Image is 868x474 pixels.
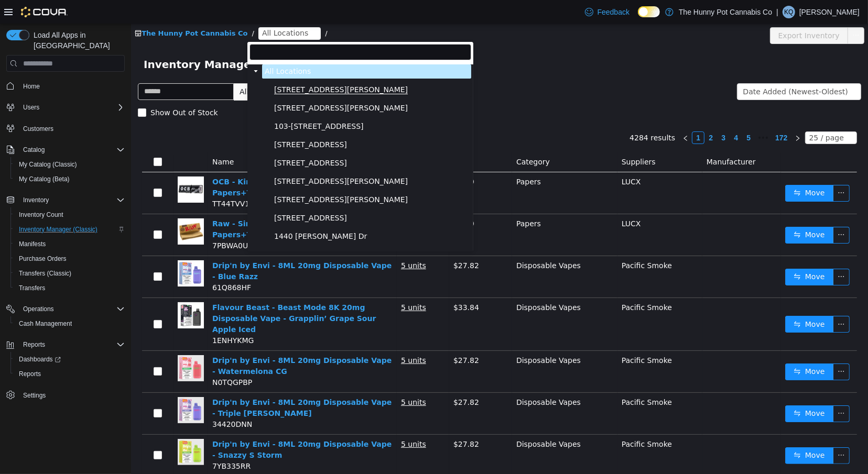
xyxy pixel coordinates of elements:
a: 172 [641,108,659,120]
span: Purchase Orders [19,255,67,263]
span: All Locations [131,41,340,55]
span: LUCX [491,154,510,162]
i: icon: down [718,65,724,72]
button: Users [19,101,44,114]
u: 5 units [270,238,295,246]
td: Disposable Vapes [381,233,486,274]
span: [STREET_ADDRESS][PERSON_NAME] [143,172,277,180]
i: icon: shop [4,6,10,13]
div: 25 / page [678,108,713,120]
span: Customers [19,122,125,135]
img: Raw - Single Wide Classic Connoisseur Papers+Tips - 50 hero shot [47,195,73,221]
span: Inventory Count [15,208,125,221]
span: Operations [19,303,125,315]
span: 1166 Yonge St [140,133,340,147]
a: Customers [19,123,58,135]
button: icon: swapMove [654,292,702,309]
button: Reports [10,367,129,381]
img: Drip'n by Envi - 8ML 20mg Disposable Vape - Triple Berry hero shot [47,373,73,400]
a: Flavour Beast - Beast Mode 8K 20mg Disposable Vape - Grapplin’ Grape Sour Apple Iced [81,280,245,310]
span: ••• [624,108,641,120]
button: icon: swapMove [654,161,702,178]
div: Kobee Quinn [783,6,795,18]
nav: Complex example [6,74,125,430]
p: | [776,6,778,18]
img: Drip'n by Envi - 8ML 20mg Disposable Vape - Blue Razz hero shot [47,237,73,263]
span: My Catalog (Classic) [19,160,77,169]
button: icon: ellipsis [702,245,719,262]
button: My Catalog (Beta) [10,172,129,186]
span: Load All Apps in [GEOGRAPHIC_DATA] [29,30,125,51]
a: Raw - Single Wide Classic Connoisseur Papers+Tips - 50 [81,196,241,215]
a: Inventory Count [15,208,68,221]
button: Settings [2,388,129,403]
span: [STREET_ADDRESS] [143,190,216,199]
button: Catalog [19,144,49,156]
span: Name [81,134,103,142]
span: Pacific Smoke [491,333,541,341]
a: 2 [574,108,585,120]
button: Inventory Count [10,207,129,222]
td: Papers [381,191,486,233]
span: Settings [19,389,125,402]
span: Pacific Smoke [491,416,541,425]
button: Reports [2,337,129,352]
li: 4 [599,108,611,120]
a: Reports [15,368,45,380]
span: 101 James Snow Pkwy [140,78,340,92]
button: Customers [2,121,129,136]
span: Home [23,82,40,91]
span: Cash Management [15,317,125,330]
a: Drip'n by Envi - 8ML 20mg Disposable Vape - Watermelona CG [81,333,261,352]
span: Dashboards [19,355,61,363]
span: 100 Jamieson Pkwy [140,59,340,73]
span: Settings [23,391,46,400]
button: Operations [2,302,129,316]
span: Users [19,101,125,114]
span: 1440 Quinn Dr [140,206,340,220]
button: Manifests [10,237,129,251]
i: icon: caret-down [122,45,127,50]
input: Dark Mode [638,6,660,17]
span: 1ENHYKMG [81,313,123,321]
li: 3 [586,108,599,120]
span: Catalog [19,144,125,156]
a: Settings [19,389,50,402]
div: Date Added (Newest-Oldest) [612,60,717,76]
td: Disposable Vapes [381,411,486,453]
u: 5 units [270,333,295,341]
span: 103-1405 Ottawa St N. [140,96,340,110]
img: Flavour Beast - Beast Mode 8K 20mg Disposable Vape - Grapplin’ Grape Sour Apple Iced hero shot [47,279,73,305]
span: [STREET_ADDRESS][PERSON_NAME] [143,153,277,162]
span: $27.82 [322,374,348,383]
span: Inventory Manager (Classic) [19,225,97,234]
span: [STREET_ADDRESS][PERSON_NAME] [143,80,277,89]
span: 121 Clarence Street [140,151,340,165]
a: Inventory Manager (Classic) [15,223,102,236]
button: Export Inventory [639,4,717,20]
span: My Catalog (Classic) [15,158,125,171]
span: 34420DNN [81,396,121,405]
span: Inventory [23,196,49,204]
button: icon: ellipsis [702,340,719,357]
span: Reports [19,370,41,378]
span: Manifests [19,240,46,248]
span: 103-[STREET_ADDRESS] [143,98,233,107]
span: TT44TVV1 [81,176,118,184]
button: icon: ellipsis [702,203,719,220]
a: 1 [561,108,573,120]
span: All Locations [134,43,180,52]
span: Manufacturer [576,134,625,142]
span: Operations [23,305,54,313]
button: Inventory Manager (Classic) [10,222,129,237]
span: Pacific Smoke [491,280,541,288]
span: 145 Silver Reign Dr [140,224,340,238]
button: My Catalog (Classic) [10,157,129,172]
span: My Catalog (Beta) [19,175,70,183]
span: LUCX [491,196,510,204]
button: Operations [19,303,58,315]
button: icon: swapMove [654,340,702,357]
span: $27.82 [322,333,348,341]
span: $33.84 [322,280,348,288]
u: 5 units [270,280,295,288]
